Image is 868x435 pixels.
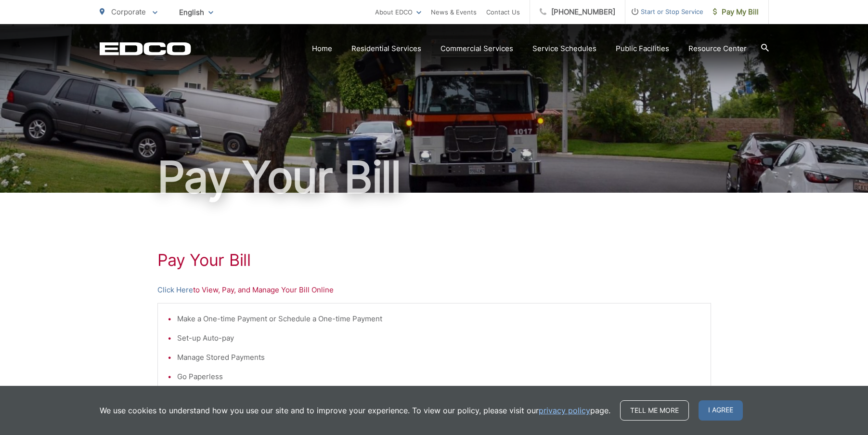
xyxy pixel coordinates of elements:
[100,405,610,416] p: We use cookies to understand how you use our site and to improve your experience. To view our pol...
[688,43,747,54] a: Resource Center
[172,4,220,21] span: English
[157,250,711,270] h1: Pay Your Bill
[616,43,669,54] a: Public Facilities
[486,6,520,18] a: Contact Us
[620,400,689,421] a: Tell me more
[177,352,701,363] li: Manage Stored Payments
[157,284,193,296] a: Click Here
[375,6,421,18] a: About EDCO
[100,153,769,201] h1: Pay Your Bill
[177,371,701,382] li: Go Paperless
[539,405,590,416] a: privacy policy
[100,42,191,55] a: EDCD logo. Return to the homepage.
[111,7,146,16] span: Corporate
[312,43,332,54] a: Home
[440,43,513,54] a: Commercial Services
[177,332,701,344] li: Set-up Auto-pay
[532,43,596,54] a: Service Schedules
[177,313,701,325] li: Make a One-time Payment or Schedule a One-time Payment
[351,43,421,54] a: Residential Services
[157,284,711,296] p: to View, Pay, and Manage Your Bill Online
[431,6,477,18] a: News & Events
[699,400,743,421] span: I agree
[713,6,759,18] span: Pay My Bill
